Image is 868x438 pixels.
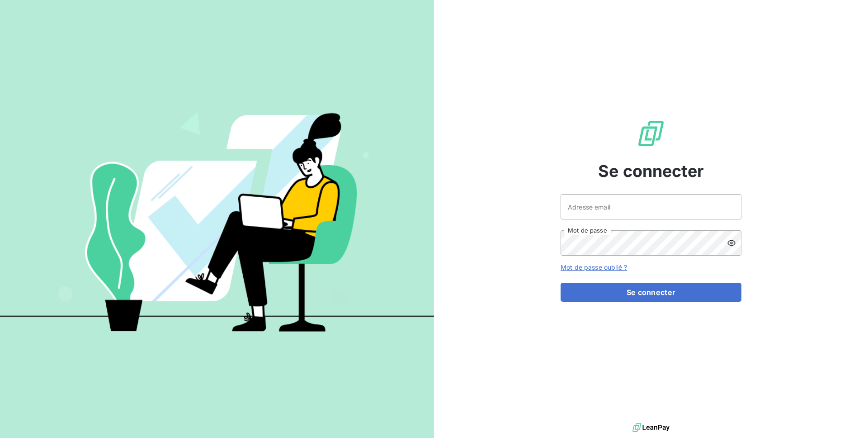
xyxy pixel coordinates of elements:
img: Logo LeanPay [637,119,665,148]
button: Se connecter [561,283,741,302]
img: logo [632,421,670,434]
span: Se connecter [598,159,704,183]
input: placeholder [561,194,741,219]
a: Mot de passe oublié ? [561,263,627,271]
